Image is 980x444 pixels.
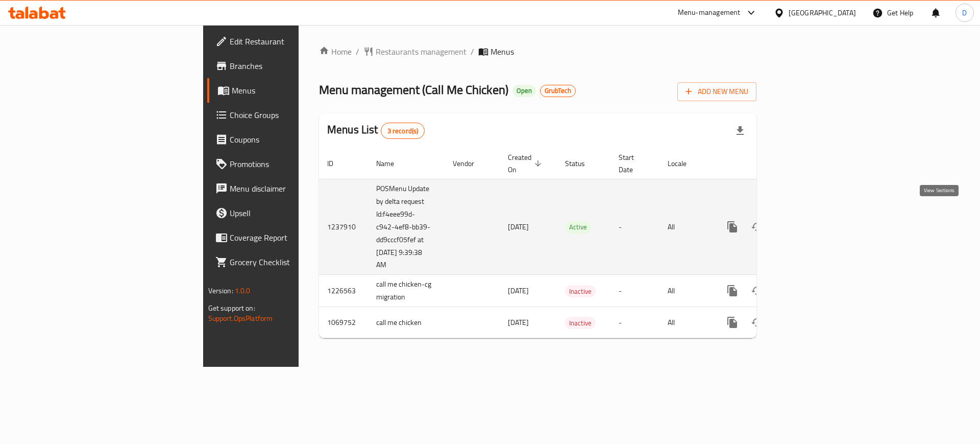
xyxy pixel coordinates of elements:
a: Restaurants management [363,45,467,58]
span: D [962,7,967,18]
span: Inactive [565,317,596,329]
span: Name [376,157,407,170]
td: call me chicken-cg migration [368,275,445,307]
button: more [720,310,745,335]
span: Coverage Report [230,231,359,244]
td: - [610,307,659,338]
span: Active [565,221,591,233]
a: Coverage Report [207,225,367,250]
span: Version: [208,284,233,297]
button: Change Status [745,278,769,303]
a: Choice Groups [207,103,367,127]
div: Inactive [565,317,596,329]
button: more [720,278,745,303]
span: Locale [668,157,700,170]
div: Total records count [381,123,425,139]
span: GrubTech [541,86,575,95]
div: Menu-management [678,7,741,19]
span: Menus [491,45,514,58]
span: Vendor [453,157,487,170]
a: Support.OpsPlatform [208,312,273,325]
span: Menu management ( Call Me Chicken ) [319,78,508,101]
button: Add New Menu [677,82,756,101]
div: Active [565,221,591,233]
a: Coupons [207,127,367,152]
a: Grocery Checklist [207,250,367,274]
a: Edit Restaurant [207,29,367,54]
span: Edit Restaurant [230,35,359,48]
span: Upsell [230,207,359,219]
td: - [610,179,659,275]
span: Start Date [619,151,647,176]
td: All [659,179,712,275]
nav: breadcrumb [319,45,756,58]
span: [DATE] [508,316,529,329]
span: [DATE] [508,220,529,233]
span: Get support on: [208,301,255,315]
a: Promotions [207,152,367,176]
a: Upsell [207,201,367,225]
button: Change Status [745,215,769,239]
span: Restaurants management [376,45,467,58]
button: more [720,215,745,239]
table: enhanced table [319,148,826,339]
span: Menus [232,84,359,97]
span: Promotions [230,158,359,170]
th: Actions [712,148,826,179]
div: Open [512,85,536,97]
div: Inactive [565,285,596,297]
div: Export file [728,119,752,143]
a: Menus [207,78,367,103]
span: Open [512,86,536,95]
li: / [471,45,474,58]
span: Status [565,157,598,170]
td: All [659,307,712,338]
span: Created On [508,151,545,176]
span: Menu disclaimer [230,182,359,195]
button: Change Status [745,310,769,335]
span: Add New Menu [685,85,748,98]
span: 3 record(s) [381,126,425,136]
td: All [659,275,712,307]
a: Branches [207,54,367,78]
span: Choice Groups [230,109,359,121]
span: Grocery Checklist [230,256,359,268]
span: 1.0.0 [235,284,251,297]
span: Inactive [565,286,596,297]
span: [DATE] [508,284,529,297]
span: ID [327,157,347,170]
span: Coupons [230,133,359,146]
h2: Menus List [327,122,425,139]
span: Branches [230,60,359,72]
a: Menu disclaimer [207,176,367,201]
td: call me chicken [368,307,445,338]
div: [GEOGRAPHIC_DATA] [789,7,856,18]
td: POSMenu Update by delta request Id:f4eee99d-c942-4ef8-bb39-dd9cccf05fef at [DATE] 9:39:38 AM [368,179,445,275]
td: - [610,275,659,307]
